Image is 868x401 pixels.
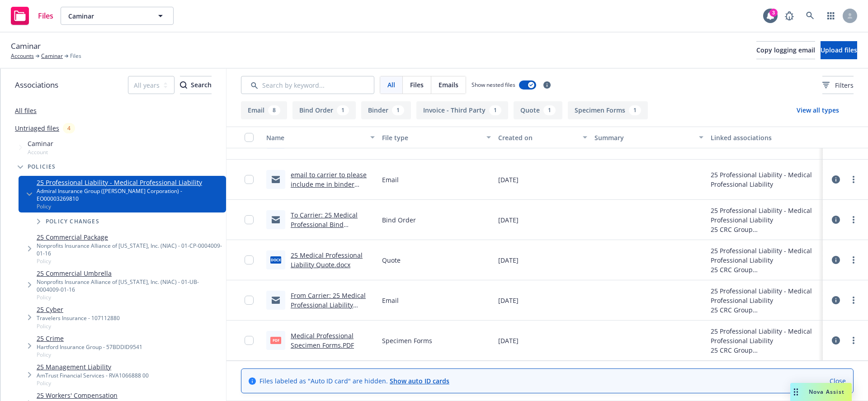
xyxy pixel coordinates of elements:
[382,133,481,142] div: File type
[848,255,859,265] a: more
[245,175,254,184] input: Toggle Row Selected
[245,215,254,224] input: Toggle Row Selected
[180,76,212,94] div: Search
[37,391,207,400] a: 25 Workers' Compensation
[37,178,222,187] a: 25 Professional Liability - Medical Professional Liability
[291,211,358,238] a: To Carrier: 25 Medical Professional Bind Order.msg
[28,139,53,148] span: Caminar
[848,214,859,225] a: more
[780,7,798,25] a: Report a Bug
[37,232,222,242] a: 25 Commercial Package
[390,377,449,385] a: Show auto ID cards
[711,326,819,345] div: 25 Professional Liability - Medical Professional Liability
[292,101,356,119] button: Bind Order
[37,322,120,330] span: Policy
[821,46,857,54] span: Upload files
[782,101,854,119] button: View all types
[439,80,458,90] span: Emails
[498,296,519,305] span: [DATE]
[382,255,401,265] span: Quote
[382,336,432,345] span: Specimen Forms
[594,133,693,142] div: Summary
[37,379,149,387] span: Policy
[37,334,142,343] a: 25 Crime
[756,41,815,59] button: Copy logging email
[37,314,120,322] div: Travelers Insurance - 107112880
[266,133,365,142] div: Name
[790,383,802,401] div: Drag to move
[848,295,859,306] a: more
[38,12,53,19] span: Files
[37,278,222,293] div: Nonprofits Insurance Alliance of [US_STATE], Inc. (NIAC) - 01-UB-0004009-01-16
[711,265,819,274] div: 25 CRC Group
[489,105,501,115] div: 1
[11,40,41,52] span: Caminar
[543,105,556,115] div: 1
[46,219,99,224] span: Policy changes
[291,291,366,319] a: From Carrier: 25 Medical Professional Liability Quote.msg
[416,101,508,119] button: Invoice - Third Party
[821,41,857,59] button: Upload files
[180,81,187,89] svg: Search
[809,388,844,396] span: Nova Assist
[711,133,819,142] div: Linked associations
[241,76,374,94] input: Search by keyword...
[37,269,222,278] a: 25 Commercial Umbrella
[337,105,349,115] div: 1
[245,296,254,305] input: Toggle Row Selected
[711,345,819,355] div: 25 CRC Group
[180,76,212,94] button: SearchSearch
[245,133,254,142] input: Select all
[37,305,120,314] a: 25 Cyber
[28,148,53,156] span: Account
[270,256,281,263] span: docx
[591,127,707,148] button: Summary
[711,170,819,189] div: 25 Professional Liability - Medical Professional Liability
[711,286,819,305] div: 25 Professional Liability - Medical Professional Liability
[378,127,494,148] button: File type
[848,174,859,185] a: more
[498,175,519,184] span: [DATE]
[707,127,823,148] button: Linked associations
[822,7,840,25] a: Switch app
[848,335,859,346] a: more
[7,3,57,28] a: Files
[498,336,519,345] span: [DATE]
[629,105,641,115] div: 1
[514,101,562,119] button: Quote
[568,101,648,119] button: Specimen Forms
[37,351,142,359] span: Policy
[392,105,404,115] div: 1
[382,175,399,184] span: Email
[37,257,222,265] span: Policy
[15,123,59,133] a: Untriaged files
[711,246,819,265] div: 25 Professional Liability - Medical Professional Liability
[291,251,363,269] a: 25 Medical Professional Liability Quote.docx
[756,46,815,54] span: Copy logging email
[245,336,254,345] input: Toggle Row Selected
[711,305,819,315] div: 25 CRC Group
[37,203,222,210] span: Policy
[263,127,378,148] button: Name
[245,255,254,264] input: Toggle Row Selected
[382,215,416,225] span: Bind Order
[15,106,37,115] a: All files
[410,80,424,90] span: Files
[15,79,58,91] span: Associations
[361,101,411,119] button: Binder
[835,80,854,90] span: Filters
[711,225,819,234] div: 25 CRC Group
[41,52,63,60] a: Caminar
[498,255,519,265] span: [DATE]
[259,376,449,386] span: Files labeled as "Auto ID card" are hidden.
[498,133,578,142] div: Created on
[822,80,854,90] span: Filters
[711,206,819,225] div: 25 Professional Liability - Medical Professional Liability
[37,187,222,203] div: Admiral Insurance Group ([PERSON_NAME] Corporation) - EO00003269810
[61,7,174,25] button: Caminar
[498,215,519,225] span: [DATE]
[270,337,281,344] span: PDF
[382,296,399,305] span: Email
[830,376,846,386] a: Close
[495,127,591,148] button: Created on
